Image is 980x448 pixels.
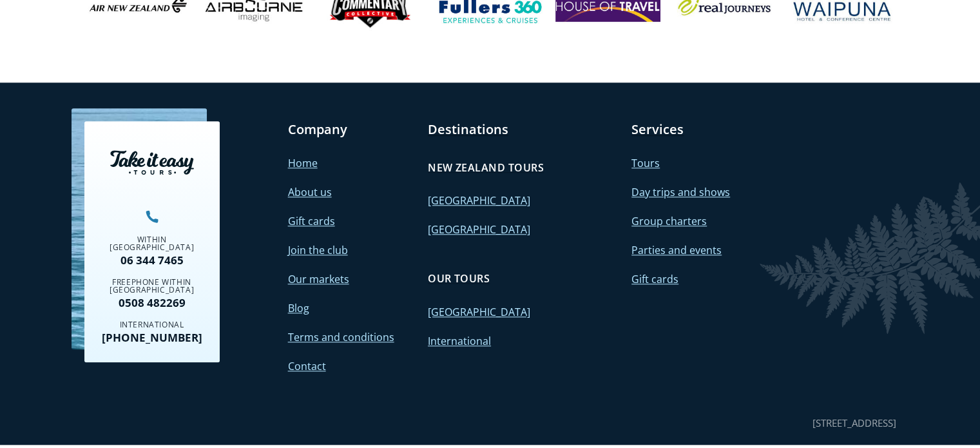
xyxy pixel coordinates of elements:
[288,243,348,257] a: Join the club
[428,121,508,138] a: Destinations
[288,214,335,228] a: Gift cards
[94,332,210,343] a: [PHONE_NUMBER]
[94,255,210,266] a: 06 344 7465
[631,272,678,286] a: Gift cards
[94,297,210,308] a: 0508 482269
[428,271,490,286] h4: Our tours
[428,154,544,181] a: New Zealand tours
[428,222,530,237] a: [GEOGRAPHIC_DATA]
[631,243,722,257] a: Parties and events
[428,305,530,319] a: [GEOGRAPHIC_DATA]
[812,414,896,432] div: [STREET_ADDRESS]
[428,193,530,208] a: [GEOGRAPHIC_DATA]
[428,334,491,348] a: International
[288,156,318,170] a: Home
[288,272,349,286] a: Our markets
[110,150,194,175] img: Take it easy tours
[631,214,707,228] a: Group charters
[288,185,332,199] a: About us
[631,185,730,199] a: Day trips and shows
[288,301,309,315] a: Blog
[288,330,394,344] a: Terms and conditions
[84,121,896,376] nav: Footer
[428,161,544,175] h4: New Zealand tours
[428,265,490,292] a: Our tours
[94,236,210,251] div: Within [GEOGRAPHIC_DATA]
[631,156,660,170] a: Tours
[631,121,684,138] a: Services
[94,278,210,294] div: Freephone within [GEOGRAPHIC_DATA]
[94,321,210,329] div: International
[288,359,326,373] a: Contact
[288,121,415,138] h3: Company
